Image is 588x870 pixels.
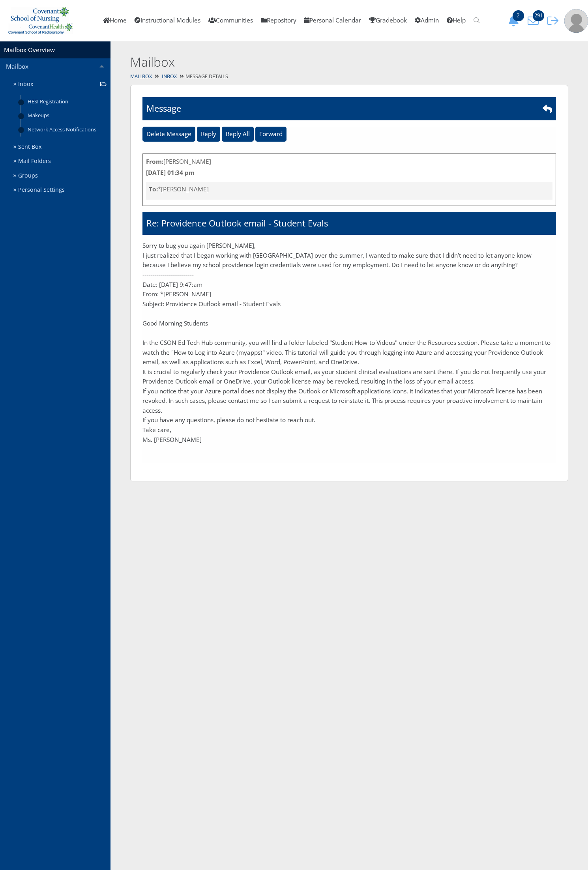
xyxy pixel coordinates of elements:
[142,425,556,435] p: Take care,
[21,122,110,136] a: Network Access Notifications
[10,77,110,92] a: Inbox
[10,154,110,168] a: Mail Folders
[146,102,181,114] h1: Message
[4,46,55,54] a: Mailbox Overview
[564,9,588,33] img: user-profile-default-picture.png
[197,127,220,142] input: Reply
[505,15,525,26] button: 2
[146,217,328,229] h1: Re: Providence Outlook email - Student Evals
[142,127,195,142] input: Delete Message
[525,16,545,24] a: 291
[142,338,556,367] p: In the CSON Ed Tech Hub community, you will find a folder labeled "Student How-to Videos" under t...
[21,95,110,109] a: HESI Registration
[533,10,544,21] span: 291
[142,435,556,445] p: Ms. [PERSON_NAME]
[142,319,556,329] p: Good Morning Students
[142,241,556,251] p: Sorry to bug you again [PERSON_NAME],
[146,168,195,177] strong: [DATE] 01:34 pm
[146,157,552,168] div: [PERSON_NAME]
[525,15,545,26] button: 291
[142,251,556,309] p: I just realized that I began working with [GEOGRAPHIC_DATA] over the summer, I wanted to make sur...
[255,127,287,142] input: Forward
[505,16,525,24] a: 2
[142,387,556,416] p: If you notice that your Azure portal does not display the Outlook or Microsoft applications icons...
[142,367,556,387] p: It is crucial to regularly check your Providence Outlook email, as your student clinical evaluati...
[146,182,552,200] div: *[PERSON_NAME]
[543,104,552,114] i: Go Back
[130,53,474,71] h2: Mailbox
[10,183,110,197] a: Personal Settings
[222,127,254,142] input: Reply All
[146,157,163,166] strong: From:
[110,71,588,82] div: Message Details
[10,168,110,183] a: Groups
[513,10,524,21] span: 2
[130,73,152,80] a: Mailbox
[142,415,556,425] p: If you have any questions, please do not hesitate to reach out.
[21,109,110,122] a: Makeups
[149,185,158,193] strong: To:
[10,140,110,154] a: Sent Box
[162,73,177,80] a: Inbox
